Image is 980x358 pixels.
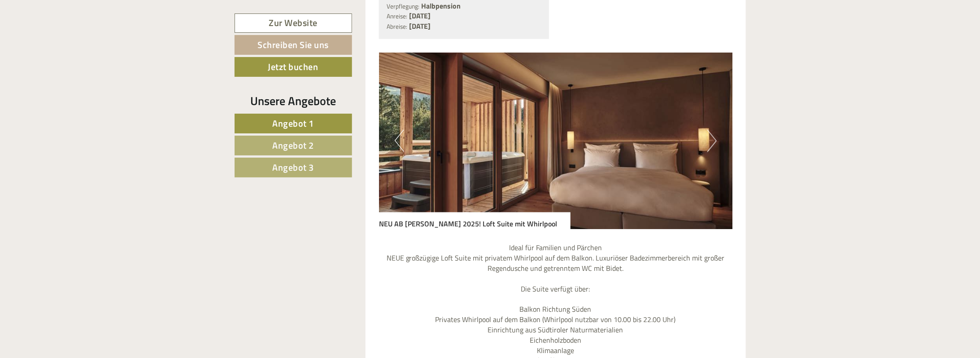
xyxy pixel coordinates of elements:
[379,212,571,230] div: NEU AB [PERSON_NAME] 2025! Loft Suite mit Whirlpool
[13,26,139,33] div: [GEOGRAPHIC_DATA]
[387,22,407,31] small: Abreise:
[707,130,717,152] button: Next
[13,44,139,50] small: 10:34
[235,93,352,109] div: Unsere Angebote
[421,0,461,11] b: Halbpension
[235,57,352,77] a: Jetzt buchen
[409,10,431,21] b: [DATE]
[235,35,352,55] a: Schreiben Sie uns
[161,7,192,22] div: [DATE]
[272,138,314,152] span: Angebot 2
[387,12,407,21] small: Anreise:
[235,13,352,33] a: Zur Website
[272,160,314,174] span: Angebot 3
[395,130,404,152] button: Previous
[296,233,353,252] button: Senden
[387,2,419,11] small: Verpflegung:
[7,24,143,52] div: Guten Tag, wie können wir Ihnen helfen?
[409,21,431,31] b: [DATE]
[379,53,732,230] img: image
[272,116,314,130] span: Angebot 1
